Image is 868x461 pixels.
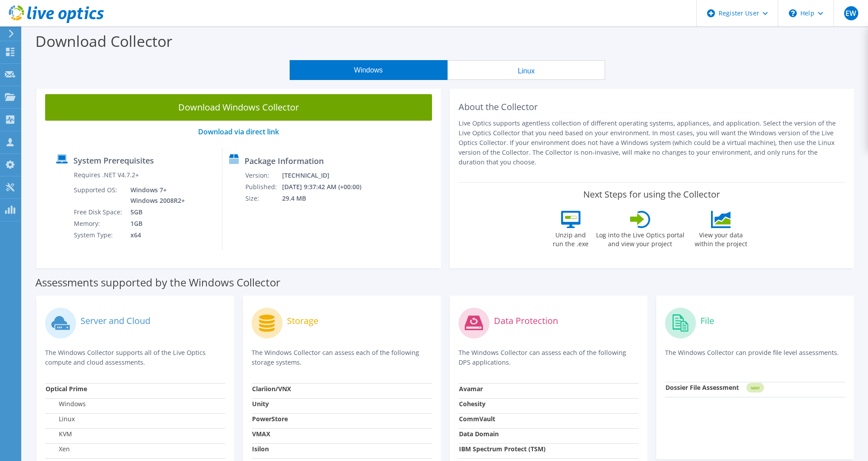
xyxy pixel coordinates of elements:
[252,400,269,408] strong: Unity
[290,60,447,80] button: Windows
[447,60,605,80] button: Linux
[245,170,282,181] td: Version:
[245,181,282,193] td: Published:
[459,348,639,367] p: The Windows Collector can assess each of the following DPS applications.
[459,445,546,453] strong: IBM Spectrum Protect (TSM)
[596,228,685,248] label: Log into the Live Optics portal and view your project
[844,6,858,20] span: EW
[46,385,87,393] strong: Optical Prime
[46,445,70,453] label: Xen
[689,228,753,248] label: View your data within the project
[459,118,845,167] p: Live Optics supports agentless collection of different operating systems, appliances, and applica...
[459,102,845,112] h2: About the Collector
[252,385,291,393] strong: Clariion/VNX
[459,430,499,438] strong: Data Domain
[198,127,279,137] a: Download via direct link
[73,229,124,241] td: System Type:
[252,415,288,423] strong: PowerStore
[665,383,739,392] strong: Dossier File Assessment
[124,184,187,206] td: Windows 7+ Windows 2008R2+
[252,430,270,438] strong: VMAX
[459,400,486,408] strong: Cohesity
[789,9,797,17] svg: \n
[124,229,187,241] td: x64
[73,218,124,229] td: Memory:
[45,348,225,367] p: The Windows Collector supports all of the Live Optics compute and cloud assessments.
[35,31,172,51] label: Download Collector
[46,415,75,423] label: Linux
[282,170,373,181] td: [TECHNICAL_ID]
[73,184,124,206] td: Supported OS:
[73,156,154,165] label: System Prerequisites
[45,94,432,121] a: Download Windows Collector
[583,189,720,200] label: Next Steps for using the Collector
[252,445,269,453] strong: Isilon
[551,228,591,248] label: Unzip and run the .exe
[282,181,373,193] td: [DATE] 9:37:42 AM (+00:00)
[245,193,282,204] td: Size:
[287,316,318,325] label: Storage
[282,193,373,204] td: 29.4 MB
[459,415,495,423] strong: CommVault
[73,206,124,218] td: Free Disk Space:
[494,316,558,325] label: Data Protection
[46,400,86,408] label: Windows
[750,385,759,390] tspan: NEW!
[245,156,324,165] label: Package Information
[700,316,714,325] label: File
[46,430,72,438] label: KVM
[252,348,432,367] p: The Windows Collector can assess each of the following storage systems.
[124,218,187,229] td: 1GB
[459,385,483,393] strong: Avamar
[124,206,187,218] td: 5GB
[74,171,139,179] label: Requires .NET V4.7.2+
[35,278,280,287] label: Assessments supported by the Windows Collector
[665,348,845,366] p: The Windows Collector can provide file level assessments.
[80,316,150,325] label: Server and Cloud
